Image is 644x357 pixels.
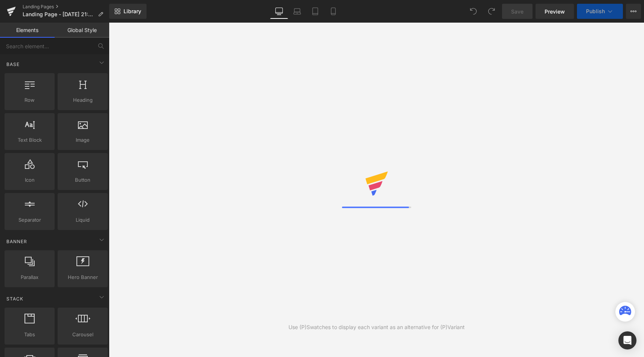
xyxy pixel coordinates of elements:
a: Laptop [288,4,306,19]
span: Tabs [7,331,52,339]
button: Publish [577,4,623,19]
span: Image [60,136,105,144]
a: Global Style [55,23,109,38]
span: Separator [7,216,52,224]
span: Landing Page - [DATE] 21:53:23 [23,11,95,17]
button: Redo [484,4,499,19]
span: Preview [545,8,565,15]
span: Stack [6,295,24,302]
a: Mobile [324,4,342,19]
span: Heading [60,96,105,104]
a: Landing Pages [23,4,109,10]
span: Hero Banner [60,273,105,281]
span: Publish [586,8,605,14]
span: Banner [6,238,28,245]
span: Parallax [7,273,52,281]
span: Base [6,61,20,68]
a: Preview [536,4,574,19]
span: Library [124,8,141,15]
a: Desktop [270,4,288,19]
button: Undo [466,4,481,19]
div: Use (P)Swatches to display each variant as an alternative for (P)Variant [288,323,465,331]
a: Tablet [306,4,324,19]
span: Liquid [60,216,105,224]
span: Save [511,8,523,15]
span: Row [7,96,52,104]
span: Icon [7,176,52,184]
div: Open Intercom Messenger [618,331,636,349]
span: Button [60,176,105,184]
a: New Library [109,4,147,19]
button: More [626,4,641,19]
span: Carousel [60,331,105,339]
span: Text Block [7,136,52,144]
